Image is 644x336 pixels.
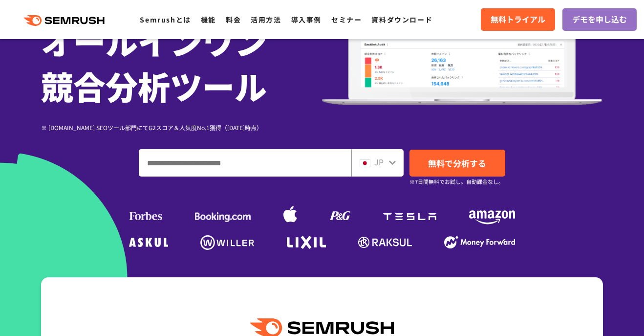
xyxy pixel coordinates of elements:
input: ドメイン、キーワードまたはURLを入力してください [139,150,351,176]
a: 無料トライアル [481,8,555,31]
a: 無料で分析する [409,150,505,177]
a: Semrushとは [140,15,191,24]
span: 無料で分析する [428,157,486,169]
a: 料金 [226,15,241,24]
span: JP [374,156,384,168]
a: セミナー [331,15,362,24]
span: 無料トライアル [491,13,545,26]
span: デモを申し込む [572,13,627,26]
a: 機能 [201,15,216,24]
div: ※ [DOMAIN_NAME] SEOツール部門にてG2スコア＆人気度No.1獲得（[DATE]時点） [41,123,322,132]
a: 活用方法 [251,15,281,24]
a: 導入事例 [291,15,322,24]
h1: オールインワン 競合分析ツール [41,18,322,108]
a: 資料ダウンロード [371,15,432,24]
a: デモを申し込む [562,8,637,31]
small: ※7日間無料でお試し。自動課金なし。 [409,177,504,186]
